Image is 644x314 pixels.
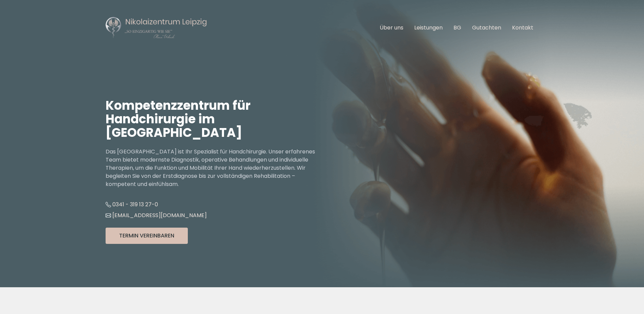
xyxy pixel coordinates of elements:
h1: Kompetenzzentrum für Handchirurgie im [GEOGRAPHIC_DATA] [106,99,322,140]
a: Über uns [380,24,403,32]
a: 0341 - 319 13 27-0 [106,201,158,208]
a: Leistungen [414,24,443,32]
a: Gutachten [472,24,501,32]
p: Das [GEOGRAPHIC_DATA] ist Ihr Spezialist für Handchirurgie. Unser erfahrenes Team bietet modernst... [106,148,322,188]
a: BG [453,24,461,32]
a: Kontakt [512,24,533,32]
a: [EMAIL_ADDRESS][DOMAIN_NAME] [106,211,207,219]
button: Termin Vereinbaren [106,228,188,244]
img: Nikolaizentrum Leipzig Logo [106,16,207,39]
